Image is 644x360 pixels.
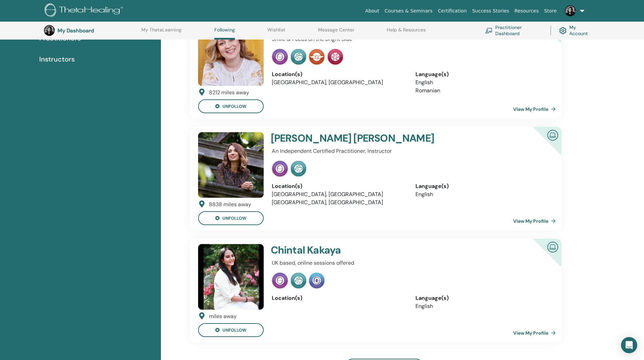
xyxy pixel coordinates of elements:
li: [GEOGRAPHIC_DATA], [GEOGRAPHIC_DATA] [272,78,405,87]
a: My Account [559,23,593,38]
img: logo.png [45,3,125,19]
img: default.jpg [198,244,264,310]
a: Resources [512,5,542,17]
a: Certification [435,5,469,17]
div: Language(s) [415,70,549,78]
div: Location(s) [272,70,405,78]
h3: My Dashboard [57,27,125,34]
a: Courses & Seminars [382,5,435,17]
img: Certified Online Instructor [545,127,561,142]
a: Help & Resources [387,27,426,38]
img: cog.svg [559,25,567,36]
div: Language(s) [415,182,549,190]
img: default.jpg [44,25,55,36]
h4: [PERSON_NAME] [PERSON_NAME] [271,132,502,144]
div: Location(s) [272,294,405,302]
a: Following [214,27,235,40]
div: Certified Online Instructor [522,239,561,278]
li: Romanian [415,87,549,95]
a: View My Profile [513,214,558,228]
div: miles away [209,312,237,320]
div: Certified Online Instructor [522,127,561,166]
p: An Independent Certified Practitioner, Instructor [272,147,549,155]
a: Wishlist [267,27,285,38]
div: Open Intercom Messenger [621,337,637,353]
div: 8838 miles away [209,200,251,209]
a: Practitioner Dashboard [485,23,542,38]
div: 8212 miles away [209,89,249,97]
a: Success Stories [470,5,512,17]
img: default.jpg [565,5,576,16]
p: UK based, online sessions offered [272,259,549,267]
button: unfollow [198,211,264,225]
a: Store [542,5,559,17]
img: chalkboard-teacher.svg [485,28,493,33]
a: View My Profile [513,326,558,340]
h4: Chintal Kakaya [271,244,502,256]
li: [GEOGRAPHIC_DATA], [GEOGRAPHIC_DATA] [272,190,405,198]
img: default.jpg [198,20,264,86]
li: English [415,302,549,310]
button: unfollow [198,99,264,113]
li: English [415,78,549,87]
div: Location(s) [272,182,405,190]
button: unfollow [198,323,264,337]
img: default.jpg [198,132,264,198]
a: View My Profile [513,102,558,116]
a: Message Center [318,27,354,38]
img: Certified Online Instructor [545,239,561,254]
li: [GEOGRAPHIC_DATA], [GEOGRAPHIC_DATA] [272,198,405,207]
div: Language(s) [415,294,549,302]
a: My ThetaLearning [141,27,182,38]
li: English [415,190,549,198]
span: Instructors [39,54,75,64]
a: About [362,5,382,17]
